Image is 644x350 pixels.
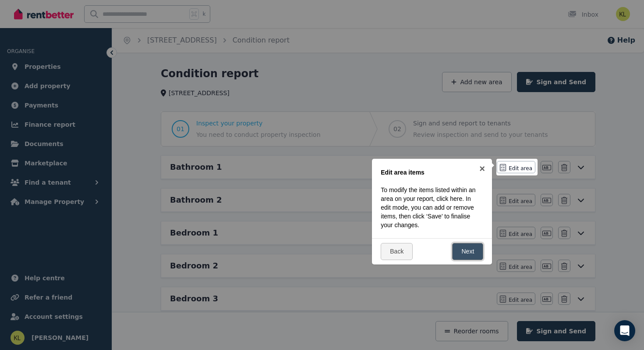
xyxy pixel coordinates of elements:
a: Next [452,243,483,260]
a: Back [381,243,413,260]
button: Edit area [497,161,535,173]
a: × [472,159,492,179]
span: Edit area [509,165,532,172]
p: To modify the items listed within an area on your report, click here. In edit mode, you can add o... [381,186,478,229]
div: Open Intercom Messenger [614,320,635,341]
